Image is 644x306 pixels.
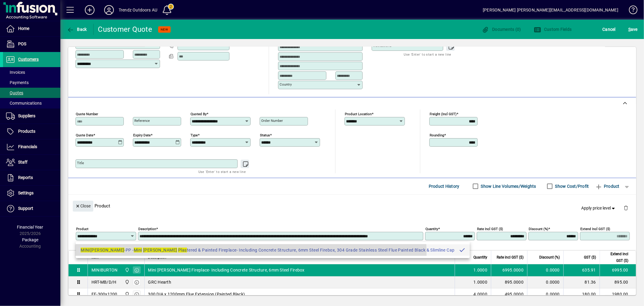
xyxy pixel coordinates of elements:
[3,186,60,201] a: Settings
[22,237,38,242] span: Package
[148,291,245,297] span: 300 DIA x 1200mm Flue Extension (Painted Black)
[133,133,151,137] mat-label: Expiry date
[91,279,117,285] div: HRT-MB/D/H
[60,24,94,35] app-page-header-button: Back
[628,24,638,34] span: ave
[18,175,33,180] span: Reports
[425,226,438,231] mat-label: Quantity
[91,254,99,261] span: Item
[67,27,87,32] span: Back
[3,77,60,88] a: Payments
[148,279,171,285] span: GRC Hearth
[532,24,573,35] button: Custom Fields
[580,226,610,231] mat-label: Extend incl GST ($)
[123,291,130,298] span: Central
[76,226,88,231] mat-label: Product
[68,195,636,217] div: Product
[134,119,150,123] mat-label: Reference
[261,119,283,123] mat-label: Order number
[119,5,157,15] div: Trendz Outdoors AU
[6,90,23,95] span: Quotes
[477,226,503,231] mat-label: Rate incl GST ($)
[18,129,35,134] span: Products
[3,109,60,124] a: Suppliers
[495,267,524,273] div: 6995.0000
[18,206,33,211] span: Support
[603,24,616,34] span: Cancel
[495,279,524,285] div: 895.0000
[3,98,60,108] a: Communications
[430,112,457,116] mat-label: Freight (incl GST)
[3,201,60,216] a: Support
[539,254,560,261] span: Discount (%)
[527,288,563,301] td: 0.0000
[6,80,29,85] span: Payments
[3,170,60,185] a: Reports
[65,24,88,35] button: Back
[191,112,207,116] mat-label: Quoted by
[627,24,639,35] button: Save
[6,101,42,106] span: Communications
[71,203,95,208] app-page-header-button: Close
[3,21,60,36] a: Home
[18,160,27,164] span: Staff
[98,24,152,34] div: Customer Quote
[404,51,451,58] mat-hint: Use 'Enter' to start a new line
[18,26,29,31] span: Home
[91,291,117,297] div: FE-300x1200
[18,144,37,149] span: Financials
[3,124,60,139] a: Products
[474,279,488,285] span: 1.0000
[554,183,589,189] label: Show Cost/Profit
[80,5,99,15] button: Add
[529,226,548,231] mat-label: Discount (%)
[429,181,460,191] span: Product History
[474,291,488,297] span: 4.0000
[18,57,39,62] span: Customers
[18,113,35,118] span: Suppliers
[595,181,620,191] span: Product
[99,5,119,15] button: Profile
[18,190,34,195] span: Settings
[148,254,167,261] span: Description
[280,82,292,86] mat-label: Country
[474,267,488,273] span: 1.0000
[497,254,524,261] span: Rate incl GST ($)
[77,161,84,165] mat-label: Title
[123,279,130,285] span: Central
[3,88,60,98] a: Quotes
[527,264,563,276] td: 0.0000
[73,201,93,212] button: Close
[483,5,618,15] div: [PERSON_NAME] [PERSON_NAME][EMAIL_ADDRESS][DOMAIN_NAME]
[495,291,524,297] div: 495.0000
[600,276,636,288] td: 895.00
[534,27,572,32] span: Custom Fields
[563,264,600,276] td: 635.91
[480,24,523,35] button: Documents (0)
[138,226,156,231] mat-label: Description
[161,28,168,31] span: NEW
[260,133,270,137] mat-label: Status
[75,201,91,211] span: Close
[563,276,600,288] td: 81.36
[473,254,487,261] span: Quantity
[600,264,636,276] td: 6995.00
[3,37,60,52] a: POS
[619,201,633,215] button: Delete
[600,288,636,301] td: 1980.00
[579,203,619,213] button: Apply price level
[123,267,130,273] span: Central
[592,181,623,192] button: Product
[6,70,25,75] span: Invoices
[76,112,98,116] mat-label: Quote number
[3,155,60,170] a: Staff
[91,267,118,273] div: MINIBURTON
[3,67,60,77] a: Invoices
[628,27,631,32] span: S
[601,24,617,35] button: Cancel
[584,254,596,261] span: GST ($)
[3,139,60,155] a: Financials
[430,133,444,137] mat-label: Rounding
[345,112,372,116] mat-label: Product location
[480,183,536,189] label: Show Line Volumes/Weights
